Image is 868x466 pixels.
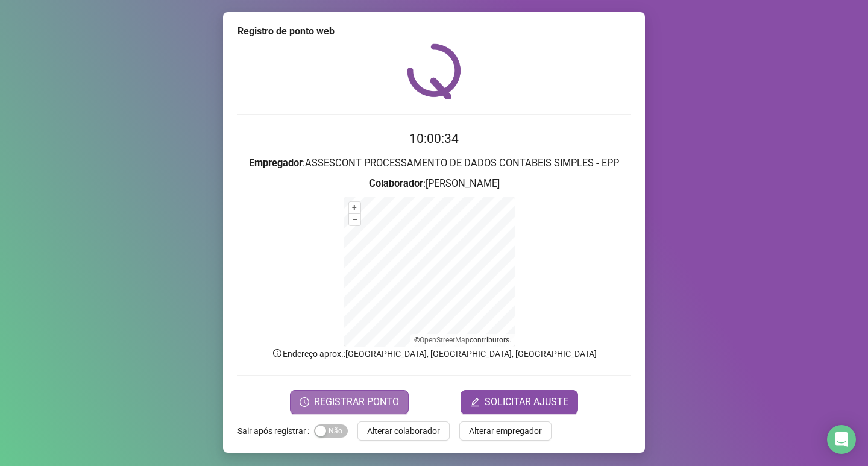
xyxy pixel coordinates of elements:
[300,397,309,407] span: clock-circle
[349,214,360,225] button: –
[469,424,542,438] span: Alterar empregador
[349,202,360,213] button: +
[272,348,283,359] span: info-circle
[314,395,399,409] span: REGISTRAR PONTO
[459,421,552,441] button: Alterar empregador
[414,336,511,344] li: © contributors.
[470,397,480,407] span: edit
[357,421,450,441] button: Alterar colaborador
[407,43,461,99] img: QRPoint
[369,178,423,189] strong: Colaborador
[409,131,459,146] time: 10:00:34
[249,157,303,169] strong: Empregador
[827,425,856,454] div: Open Intercom Messenger
[237,421,314,441] label: Sair após registrar
[367,424,440,438] span: Alterar colaborador
[237,24,631,39] div: Registro de ponto web
[237,156,631,171] h3: : ASSESCONT PROCESSAMENTO DE DADOS CONTABEIS SIMPLES - EPP
[420,336,470,344] a: OpenStreetMap
[485,395,568,409] span: SOLICITAR AJUSTE
[237,347,631,361] p: Endereço aprox. : [GEOGRAPHIC_DATA], [GEOGRAPHIC_DATA], [GEOGRAPHIC_DATA]
[290,390,409,414] button: REGISTRAR PONTO
[237,176,631,192] h3: : [PERSON_NAME]
[461,390,578,414] button: editSOLICITAR AJUSTE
